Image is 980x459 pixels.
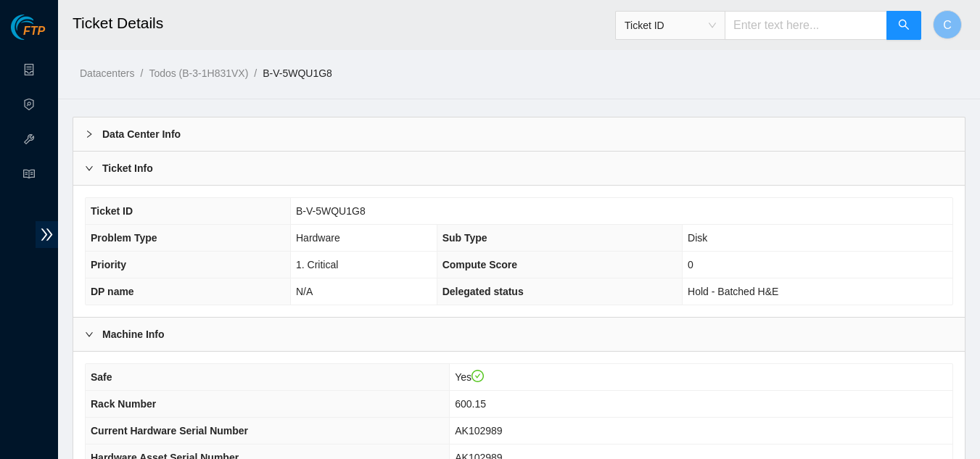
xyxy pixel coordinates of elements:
a: Akamai TechnologiesFTP [11,26,45,45]
span: check-circle [472,370,485,383]
span: Yes [455,371,484,383]
span: DP name [91,286,134,297]
span: Problem Type [91,232,157,244]
span: Disk [688,232,707,244]
span: N/A [296,286,313,297]
span: Hardware [296,232,340,244]
span: Current Hardware Serial Number [91,425,248,437]
span: Rack Number [91,398,156,410]
span: double-right [36,221,58,248]
a: Todos (B-3-1H831VX) [149,67,248,79]
button: C [933,10,962,39]
span: read [23,162,35,191]
span: Sub Type [442,232,487,244]
span: search [898,19,910,33]
span: Ticket ID [91,205,133,217]
span: 1. Critical [296,259,338,270]
span: Priority [91,259,126,270]
img: Akamai Technologies [11,15,73,40]
span: B-V-5WQU1G8 [296,205,366,217]
span: Delegated status [442,286,524,297]
span: right [85,330,94,339]
span: Safe [91,371,112,383]
a: Datacenters [80,67,134,79]
div: Data Center Info [73,117,965,151]
b: Data Center Info [102,126,181,142]
div: Machine Info [73,318,965,351]
span: right [85,130,94,138]
span: Ticket ID [625,15,716,36]
span: 600.15 [455,398,486,410]
button: search [886,11,921,40]
span: C [943,16,952,34]
span: AK102989 [455,425,502,437]
span: Hold - Batched H&E [688,286,778,297]
a: B-V-5WQU1G8 [263,67,332,79]
span: Compute Score [442,259,517,270]
span: FTP [23,25,45,38]
b: Ticket Info [102,160,153,176]
input: Enter text here... [725,11,887,40]
div: Ticket Info [73,152,965,185]
b: Machine Info [102,326,165,342]
span: / [254,67,257,79]
span: 0 [688,259,693,270]
span: right [85,164,94,173]
span: / [140,67,143,79]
